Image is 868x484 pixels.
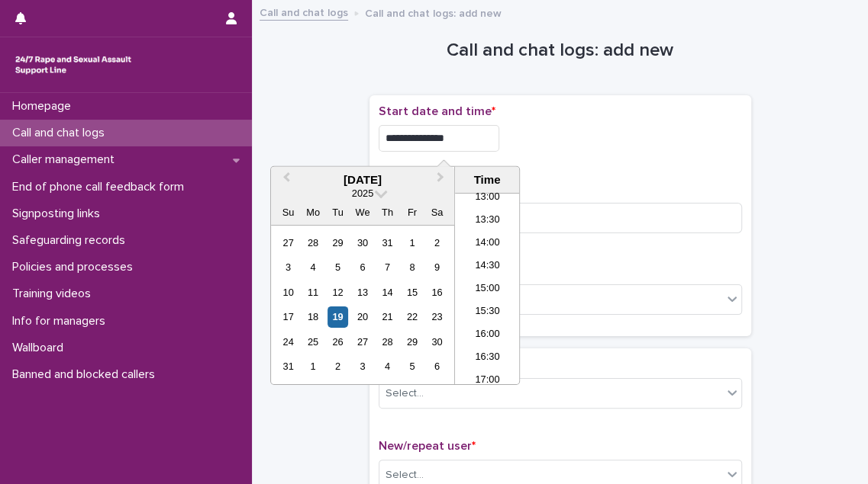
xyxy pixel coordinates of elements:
[6,341,76,355] p: Wallboard
[352,232,373,253] div: Choose Wednesday, July 30th, 2025
[12,50,134,80] img: rhQMoQhaT3yELyF149Cw
[271,173,454,187] div: [DATE]
[302,282,323,303] div: Choose Monday, August 11th, 2025
[402,202,422,223] div: Fr
[328,356,348,377] div: Choose Tuesday, September 2nd, 2025
[427,332,447,352] div: Choose Saturday, August 30th, 2025
[427,306,447,327] div: Choose Saturday, August 23rd, 2025
[427,257,447,277] div: Choose Saturday, August 9th, 2025
[352,282,373,303] div: Choose Wednesday, August 13th, 2025
[377,257,398,277] div: Choose Thursday, August 7th, 2025
[328,202,348,223] div: Tu
[278,257,298,277] div: Choose Sunday, August 3rd, 2025
[377,332,398,352] div: Choose Thursday, August 28th, 2025
[377,306,398,327] div: Choose Thursday, August 21st, 2025
[260,3,348,21] a: Call and chat logs
[377,232,398,253] div: Choose Thursday, July 31st, 2025
[6,207,112,221] p: Signposting links
[427,282,447,303] div: Choose Saturday, August 16th, 2025
[6,367,167,382] p: Banned and blocked callers
[278,332,298,352] div: Choose Sunday, August 24th, 2025
[302,306,323,327] div: Choose Monday, August 18th, 2025
[369,40,751,62] h1: Call and chat logs: add new
[352,202,373,223] div: We
[379,105,495,117] span: Start date and time
[377,356,398,377] div: Choose Thursday, September 4th, 2025
[365,4,502,21] p: Call and chat logs: add new
[455,232,520,255] li: 14:00
[377,282,398,303] div: Choose Thursday, August 14th, 2025
[352,188,373,199] span: 2025
[276,230,449,379] div: month 2025-08
[302,332,323,352] div: Choose Monday, August 25th, 2025
[278,356,298,377] div: Choose Sunday, August 31st, 2025
[278,232,298,253] div: Choose Sunday, July 27th, 2025
[386,467,424,483] div: Select...
[459,173,515,187] div: Time
[386,386,424,402] div: Select...
[302,202,323,223] div: Mo
[6,152,127,167] p: Caller management
[455,187,520,210] li: 13:00
[302,257,323,277] div: Choose Monday, August 4th, 2025
[379,440,476,452] span: New/repeat user
[6,260,145,274] p: Policies and processes
[6,99,83,114] p: Homepage
[352,306,373,327] div: Choose Wednesday, August 20th, 2025
[402,232,422,253] div: Choose Friday, August 1st, 2025
[6,233,137,248] p: Safeguarding records
[430,168,454,193] button: Next Month
[402,257,422,277] div: Choose Friday, August 8th, 2025
[427,356,447,377] div: Choose Saturday, September 6th, 2025
[328,332,348,352] div: Choose Tuesday, August 26th, 2025
[6,126,117,140] p: Call and chat logs
[6,180,196,194] p: End of phone call feedback form
[6,287,103,301] p: Training videos
[328,257,348,277] div: Choose Tuesday, August 5th, 2025
[278,202,298,223] div: Su
[278,306,298,327] div: Choose Sunday, August 17th, 2025
[352,332,373,352] div: Choose Wednesday, August 27th, 2025
[427,232,447,253] div: Choose Saturday, August 2nd, 2025
[455,370,520,393] li: 17:00
[328,282,348,303] div: Choose Tuesday, August 12th, 2025
[402,356,422,377] div: Choose Friday, September 5th, 2025
[455,210,520,232] li: 13:30
[352,356,373,377] div: Choose Wednesday, September 3rd, 2025
[402,332,422,352] div: Choose Friday, August 29th, 2025
[302,356,323,377] div: Choose Monday, September 1st, 2025
[377,202,398,223] div: Th
[455,324,520,347] li: 16:00
[328,232,348,253] div: Choose Tuesday, July 29th, 2025
[273,168,297,193] button: Previous Month
[352,257,373,277] div: Choose Wednesday, August 6th, 2025
[6,314,118,329] p: Info for managers
[455,301,520,324] li: 15:30
[455,347,520,370] li: 16:30
[402,306,422,327] div: Choose Friday, August 22nd, 2025
[328,306,348,327] div: Choose Tuesday, August 19th, 2025
[455,278,520,301] li: 15:00
[278,282,298,303] div: Choose Sunday, August 10th, 2025
[455,255,520,278] li: 14:30
[427,202,447,223] div: Sa
[302,232,323,253] div: Choose Monday, July 28th, 2025
[402,282,422,303] div: Choose Friday, August 15th, 2025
